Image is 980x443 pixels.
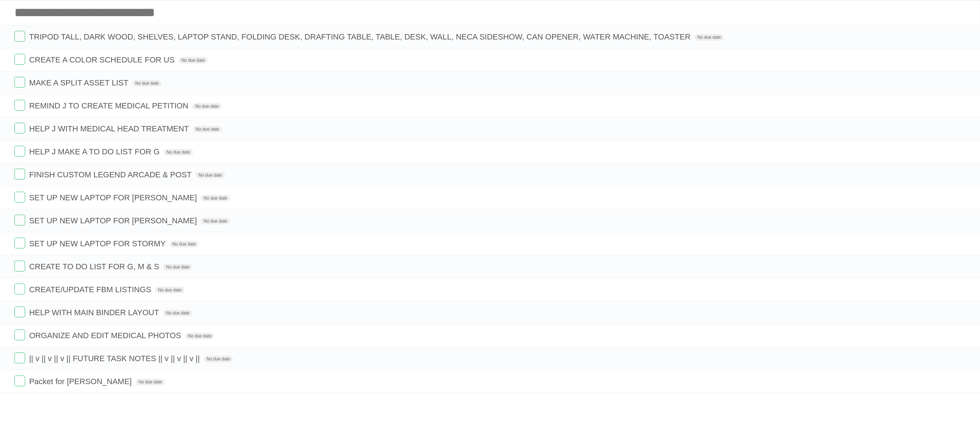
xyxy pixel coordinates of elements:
[14,54,25,65] label: Done
[14,215,25,225] label: Done
[163,310,192,316] span: No due date
[29,147,161,156] span: HELP J MAKE A TO DO LIST FOR G
[14,353,25,363] label: Done
[29,101,190,110] span: REMIND J TO CREATE MEDICAL PETITION
[694,34,724,41] span: No due date
[29,78,130,87] span: MAKE A SPLIT ASSET LIST
[14,77,25,88] label: Done
[29,377,133,386] span: Packet for [PERSON_NAME]
[192,103,221,109] span: No due date
[29,354,202,363] span: || v || v || v || FUTURE TASK NOTES || v || v || v ||
[14,169,25,179] label: Done
[14,192,25,202] label: Done
[185,333,214,339] span: No due date
[14,146,25,157] label: Done
[29,193,199,202] span: SET UP NEW LAPTOP FOR [PERSON_NAME]
[14,100,25,111] label: Done
[29,262,161,271] span: CREATE TO DO LIST FOR G, M & S
[29,239,168,248] span: SET UP NEW LAPTOP FOR STORMY
[14,376,25,386] label: Done
[201,195,230,201] span: No due date
[14,261,25,271] label: Done
[201,218,230,224] span: No due date
[204,356,233,362] span: No due date
[14,238,25,248] label: Done
[136,379,165,385] span: No due date
[132,80,161,87] span: No due date
[29,308,161,317] span: HELP WITH MAIN BINDER LAYOUT
[14,123,25,134] label: Done
[163,264,192,270] span: No due date
[29,216,199,225] span: SET UP NEW LAPTOP FOR [PERSON_NAME]
[14,307,25,317] label: Done
[29,124,190,133] span: HELP J WITH MEDICAL HEAD TREATMENT
[193,126,222,132] span: No due date
[29,170,193,179] span: FINISH CUSTOM LEGEND ARCADE & POST
[164,149,193,155] span: No due date
[170,241,199,247] span: No due date
[29,331,183,340] span: ORGANIZE AND EDIT MEDICAL PHOTOS
[155,287,184,293] span: No due date
[29,285,153,294] span: CREATE/UPDATE FBM LISTINGS
[14,284,25,294] label: Done
[14,330,25,340] label: Done
[179,57,208,64] span: No due date
[29,32,692,41] span: TRIPOD TALL, DARK WOOD, SHELVES, LAPTOP STAND, FOLDING DESK, DRAFTING TABLE, TABLE, DESK, WALL, N...
[29,55,176,64] span: CREATE A COLOR SCHEDULE FOR US
[195,172,225,178] span: No due date
[14,31,25,42] label: Done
